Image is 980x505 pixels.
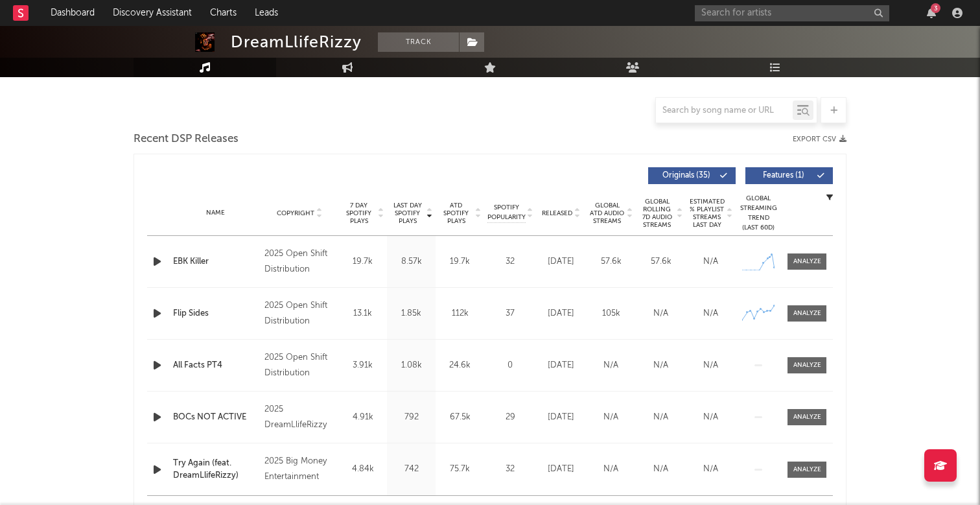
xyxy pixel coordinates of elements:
[931,3,940,13] div: 3
[390,411,432,424] div: 792
[134,132,239,147] span: Recent DSP Releases
[173,208,258,218] div: Name
[648,167,736,184] button: Originals(35)
[231,32,362,52] div: DreamLlifeRizzy
[689,359,732,372] div: N/A
[487,359,533,372] div: 0
[539,463,583,476] div: [DATE]
[342,359,384,372] div: 3.91k
[487,463,533,476] div: 32
[342,255,384,268] div: 19.7k
[639,307,682,320] div: N/A
[173,457,258,482] a: Try Again (feat. DreamLlifeRizzy)
[539,307,583,320] div: [DATE]
[439,411,481,424] div: 67.5k
[342,411,384,424] div: 4.91k
[173,411,258,424] a: BOCs NOT ACTIVE
[739,194,778,233] div: Global Streaming Trend (Last 60D)
[639,411,682,424] div: N/A
[589,307,633,320] div: 105k
[342,202,376,225] span: 7 Day Spotify Plays
[173,359,258,372] a: All Facts PT4
[173,255,258,268] a: EBK Killer
[639,198,675,229] span: Global Rolling 7D Audio Streams
[277,209,314,217] span: Copyright
[439,202,473,225] span: ATD Spotify Plays
[539,255,583,268] div: [DATE]
[539,411,583,424] div: [DATE]
[589,411,633,424] div: N/A
[639,359,682,372] div: N/A
[390,463,432,476] div: 742
[487,255,533,268] div: 32
[264,298,335,329] div: 2025 Open Shift Distribution
[542,209,572,217] span: Released
[689,463,732,476] div: N/A
[589,463,633,476] div: N/A
[264,402,335,433] div: 2025 DreamLlifeRizzy
[689,255,732,268] div: N/A
[439,307,481,320] div: 112k
[264,454,335,485] div: 2025 Big Money Entertainment
[487,203,526,222] span: Spotify Popularity
[264,246,335,277] div: 2025 Open Shift Distribution
[639,463,682,476] div: N/A
[487,307,533,320] div: 37
[689,307,732,320] div: N/A
[745,167,833,184] button: Features(1)
[639,255,682,268] div: 57.6k
[487,411,533,424] div: 29
[754,172,813,180] span: Features ( 1 )
[439,463,481,476] div: 75.7k
[264,350,335,381] div: 2025 Open Shift Distribution
[539,359,583,372] div: [DATE]
[695,5,889,21] input: Search for artists
[793,135,846,143] button: Export CSV
[439,255,481,268] div: 19.7k
[689,198,725,229] span: Estimated % Playlist Streams Last Day
[656,106,793,116] input: Search by song name or URL
[342,463,384,476] div: 4.84k
[589,255,633,268] div: 57.6k
[689,411,732,424] div: N/A
[173,307,258,320] a: Flip Sides
[390,255,432,268] div: 8.57k
[927,8,936,18] button: 3
[589,202,625,225] span: Global ATD Audio Streams
[378,32,459,52] button: Track
[390,359,432,372] div: 1.08k
[390,307,432,320] div: 1.85k
[657,172,716,180] span: Originals ( 35 )
[439,359,481,372] div: 24.6k
[589,359,633,372] div: N/A
[342,307,384,320] div: 13.1k
[390,202,425,225] span: Last Day Spotify Plays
